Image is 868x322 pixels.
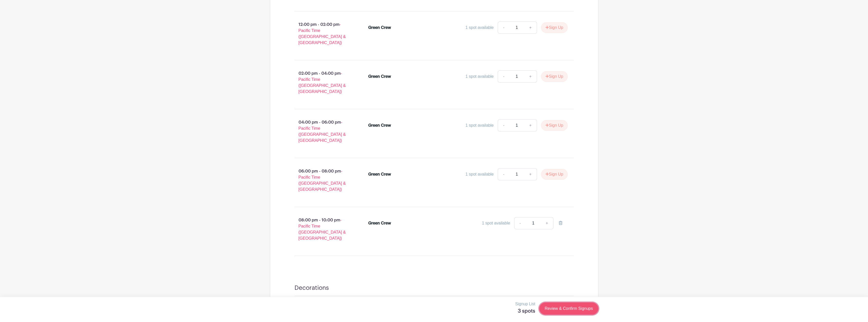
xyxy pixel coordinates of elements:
a: + [541,217,553,229]
button: Sign Up [541,22,568,33]
a: + [524,168,537,180]
a: Review & Confirm Signups [539,302,598,315]
p: 06:00 pm - 08:00 pm [286,166,360,195]
p: 02:00 pm - 04:00 pm [286,68,360,97]
div: Green Crew [368,25,391,31]
div: Green Crew [368,122,391,128]
div: 1 spot available [466,25,494,31]
button: Sign Up [541,120,568,131]
div: Green Crew [368,220,391,226]
p: Signup List [515,301,535,307]
h5: 3 spots [515,308,535,314]
a: + [524,119,537,131]
button: Sign Up [541,169,568,180]
a: - [498,70,509,83]
a: - [498,22,509,34]
div: 1 spot available [466,73,494,80]
div: 1 spot available [466,122,494,128]
div: 1 spot available [466,171,494,177]
div: Green Crew [368,171,391,177]
p: 08:00 pm - 10:00 pm [286,215,360,243]
a: + [524,70,537,83]
a: - [514,217,526,229]
button: Sign Up [541,71,568,82]
a: - [498,119,509,131]
p: 12:00 pm - 02:00 pm [286,20,360,48]
a: - [498,168,509,180]
div: Green Crew [368,73,391,80]
a: + [524,22,537,34]
div: 1 spot available [482,220,510,226]
h4: Decorations [294,284,329,292]
p: 04:00 pm - 06:00 pm [286,117,360,146]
